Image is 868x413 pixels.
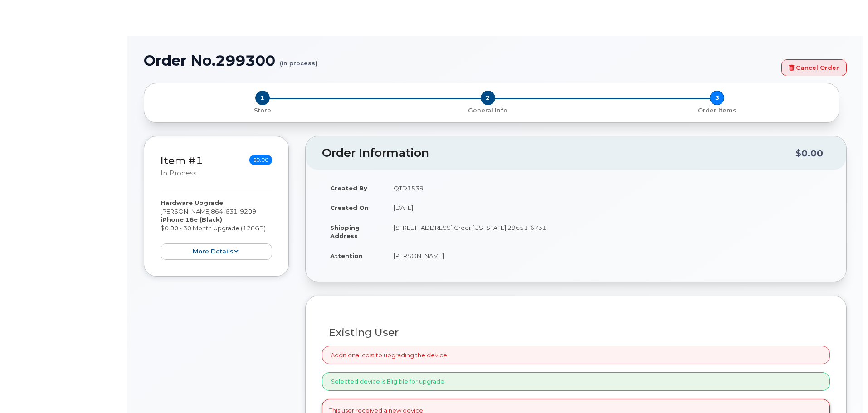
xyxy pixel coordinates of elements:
[329,327,823,338] h3: Existing User
[330,204,369,211] strong: Created On
[322,147,795,160] h2: Order Information
[161,243,272,260] button: more details
[238,208,256,215] span: 9209
[155,107,370,115] p: Store
[161,216,222,223] strong: iPhone 16e (Black)
[322,346,830,364] div: Additional cost to upgrading the device
[151,105,373,115] a: 1 Store
[280,53,317,67] small: (in process)
[161,199,272,260] div: [PERSON_NAME] $0.00 - 30 Month Upgrade (128GB)
[223,208,238,215] span: 631
[249,155,272,165] span: $0.00
[330,252,363,259] strong: Attention
[385,246,830,266] td: [PERSON_NAME]
[211,208,256,215] span: 864
[330,224,360,240] strong: Shipping Address
[385,178,830,198] td: QTD1539
[481,91,495,105] span: 2
[322,372,830,391] div: Selected device is Eligible for upgrade
[161,199,223,206] strong: Hardware Upgrade
[385,198,830,218] td: [DATE]
[144,53,777,68] h1: Order No.299300
[373,105,602,115] a: 2 General Info
[330,185,367,192] strong: Created By
[255,91,270,105] span: 1
[385,218,830,246] td: [STREET_ADDRESS] Greer [US_STATE] 29651-6731
[161,154,203,167] a: Item #1
[377,107,599,115] p: General Info
[795,145,823,162] div: $0.00
[781,59,847,76] a: Cancel Order
[161,169,196,177] small: in process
